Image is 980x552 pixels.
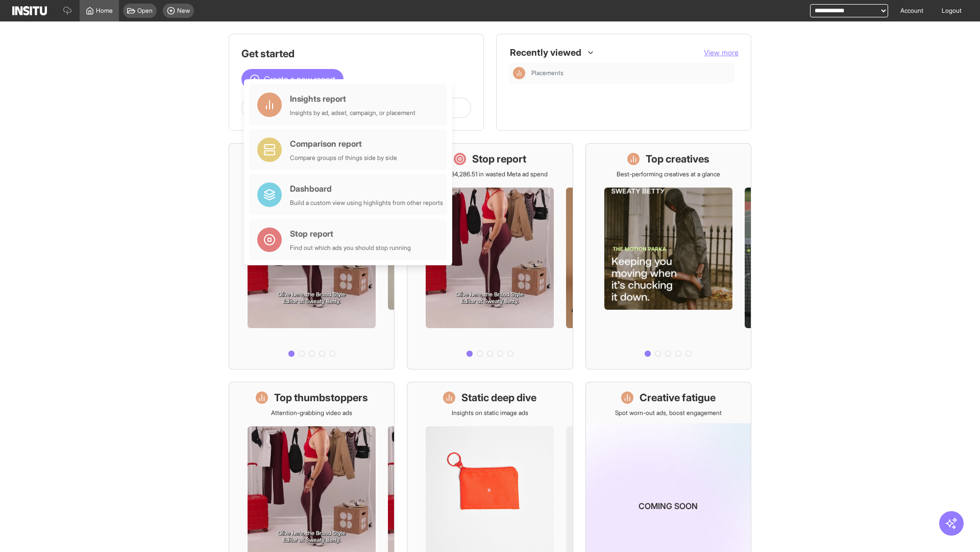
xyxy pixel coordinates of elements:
[472,152,526,166] h1: Stop report
[290,93,415,105] div: Insights report
[137,7,153,15] span: Open
[229,143,395,370] a: What's live nowSee all active ads instantly
[96,7,113,15] span: Home
[290,154,397,162] div: Compare groups of things side by side
[531,69,563,77] span: Placements
[290,244,411,252] div: Find out which ads you should stop running
[290,137,397,150] div: Comparison report
[271,409,352,417] p: Attention-grabbing video ads
[290,227,411,240] div: Stop report
[432,170,548,178] p: Save £34,286.51 in wasted Meta ad spend
[452,409,528,417] p: Insights on static image ads
[274,390,368,405] h1: Top thumbstoppers
[407,143,573,370] a: Stop reportSave £34,286.51 in wasted Meta ad spend
[241,47,471,61] h1: Get started
[177,7,190,15] span: New
[12,6,47,15] img: Logo
[704,48,739,57] span: View more
[704,48,739,58] button: View more
[290,109,415,117] div: Insights by ad, adset, campaign, or placement
[290,182,443,195] div: Dashboard
[290,199,443,207] div: Build a custom view using highlights from other reports
[646,152,709,166] h1: Top creatives
[264,73,335,85] span: Create a new report
[531,69,730,77] span: Placements
[241,69,344,89] button: Create a new report
[513,67,525,79] div: Insights
[585,143,751,370] a: Top creativesBest-performing creatives at a glance
[461,390,536,405] h1: Static deep dive
[617,170,720,178] p: Best-performing creatives at a glance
